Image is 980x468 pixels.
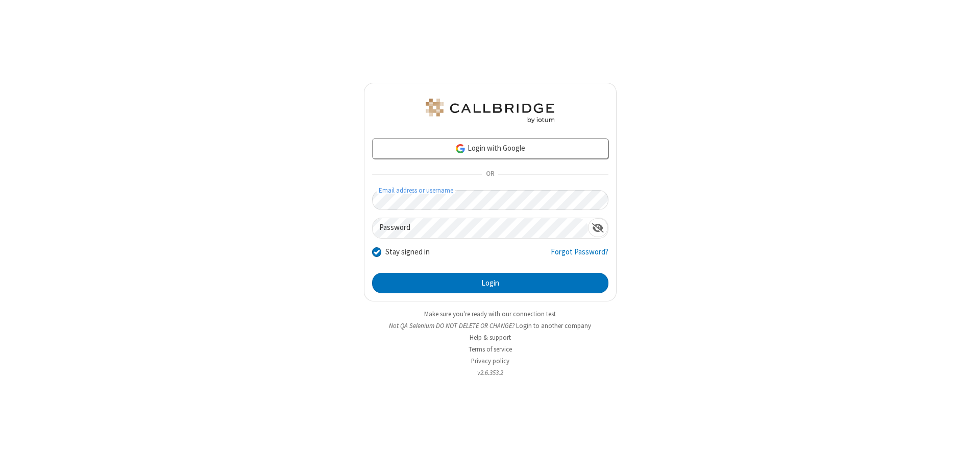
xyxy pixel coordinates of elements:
span: OR [482,168,498,182]
input: Password [373,218,588,238]
li: Not QA Selenium DO NOT DELETE OR CHANGE? [364,321,617,331]
a: Privacy policy [471,357,509,365]
img: QA Selenium DO NOT DELETE OR CHANGE [424,99,556,123]
button: Login to another company [516,321,591,331]
a: Forgot Password? [551,246,608,266]
li: v2.6.353.2 [364,368,617,378]
img: google-icon.png [455,143,466,154]
a: Help & support [470,333,511,342]
a: Login with Google [372,138,608,159]
div: Show password [588,218,608,237]
label: Stay signed in [385,246,430,258]
input: Email address or username [372,190,608,210]
button: Login [372,273,608,293]
a: Terms of service [469,345,512,354]
a: Make sure you're ready with our connection test [424,310,556,318]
